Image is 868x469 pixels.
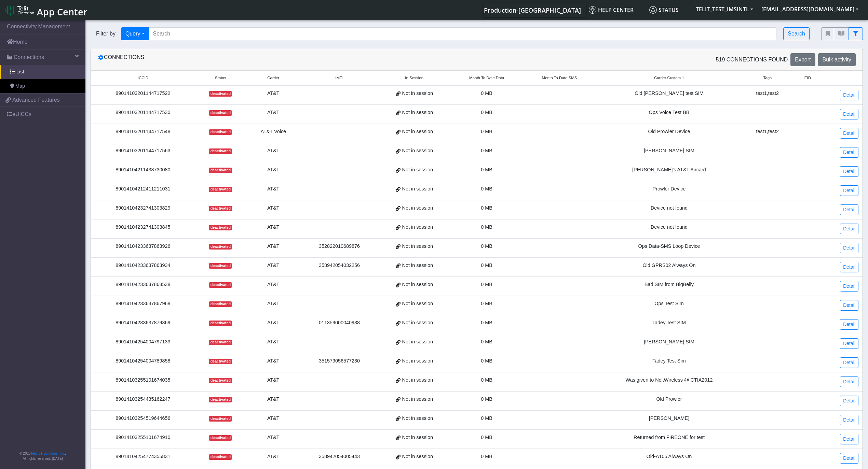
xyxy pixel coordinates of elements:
[250,319,296,327] div: AT&T
[250,185,296,193] div: AT&T
[600,128,738,136] div: Old Prowler Device
[600,166,738,174] div: [PERSON_NAME]'s AT&T Aircard
[402,319,433,327] span: Not in session
[600,357,738,365] div: Tadey Test Sim
[484,6,581,14] span: Production-[GEOGRAPHIC_DATA]
[5,5,34,16] img: logo-telit-cinterion-gw-new.png
[95,147,191,155] div: 89014103201144717563
[95,90,191,97] div: 89014103201144717522
[402,90,433,97] span: Not in session
[12,96,60,104] span: Advanced Features
[250,147,296,155] div: AT&T
[783,27,810,40] button: Search
[402,262,433,269] span: Not in session
[840,90,858,100] a: Detail
[840,128,858,139] a: Detail
[795,57,811,62] span: Export
[250,453,296,460] div: AT&T
[209,168,232,173] span: deactivated
[481,167,492,172] span: 0 MB
[586,3,647,17] a: Help center
[402,415,433,422] span: Not in session
[481,415,492,421] span: 0 MB
[209,187,232,192] span: deactivated
[209,282,232,288] span: deactivated
[840,109,858,119] a: Detail
[600,319,738,327] div: Tadey Test SIM
[250,300,296,308] div: AT&T
[589,6,634,14] span: Help center
[600,415,738,422] div: [PERSON_NAME]
[823,57,851,62] span: Bulk activity
[250,243,296,250] div: AT&T
[600,376,738,384] div: Was given to NoitWireless @ CTIA2012
[402,357,433,365] span: Not in session
[821,27,863,40] div: fitlers menu
[763,75,772,81] span: Tags
[5,3,86,17] a: App Center
[790,53,815,66] button: Export
[481,243,492,249] span: 0 MB
[250,224,296,231] div: AT&T
[209,244,232,250] span: deactivated
[250,262,296,269] div: AT&T
[95,109,191,116] div: 89014103201144717530
[481,205,492,211] span: 0 MB
[31,452,65,455] a: Telit IoT Solutions, Inc.
[402,109,433,116] span: Not in session
[95,204,191,212] div: 89014104232741303829
[647,3,692,17] a: Status
[402,128,433,136] span: Not in session
[600,338,738,346] div: [PERSON_NAME] SIM
[469,75,504,81] span: Month To Date Data
[304,453,374,460] div: 358942054005443
[209,416,232,422] span: deactivated
[481,396,492,402] span: 0 MB
[840,166,858,177] a: Detail
[600,243,738,250] div: Ops Data-SMS Loop Device
[481,224,492,230] span: 0 MB
[250,90,296,97] div: AT&T
[250,434,296,441] div: AT&T
[840,262,858,272] a: Detail
[138,75,148,81] span: ICCID
[304,319,374,327] div: 011359000040938
[840,453,858,464] a: Detail
[402,166,433,174] span: Not in session
[402,243,433,250] span: Not in session
[335,75,343,81] span: IMEI
[481,186,492,191] span: 0 MB
[402,224,433,231] span: Not in session
[95,185,191,193] div: 89014104212411211031
[840,224,858,234] a: Detail
[95,243,191,250] div: 89014104233637863926
[209,91,232,97] span: deactivated
[542,75,577,81] span: Month To Date SMS
[95,415,191,422] div: 89014103254519644656
[267,75,279,81] span: Carrier
[209,206,232,211] span: deactivated
[481,90,492,96] span: 0 MB
[840,204,858,215] a: Detail
[481,358,492,364] span: 0 MB
[804,75,811,81] span: EID
[649,6,657,14] img: status.svg
[209,225,232,230] span: deactivated
[95,166,191,174] div: 89014104211438730080
[402,147,433,155] span: Not in session
[209,378,232,383] span: deactivated
[250,166,296,174] div: AT&T
[402,453,433,460] span: Not in session
[37,5,87,18] span: App Center
[91,30,121,38] span: Filter by
[481,454,492,459] span: 0 MB
[250,338,296,346] div: AT&T
[402,300,433,308] span: Not in session
[600,109,738,116] div: Ops Voice Test BB
[600,262,738,269] div: Old GPRS02 Always On
[481,377,492,383] span: 0 MB
[840,147,858,158] a: Detail
[304,243,374,250] div: 352822010689876
[16,68,24,76] span: List
[840,319,858,330] a: Detail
